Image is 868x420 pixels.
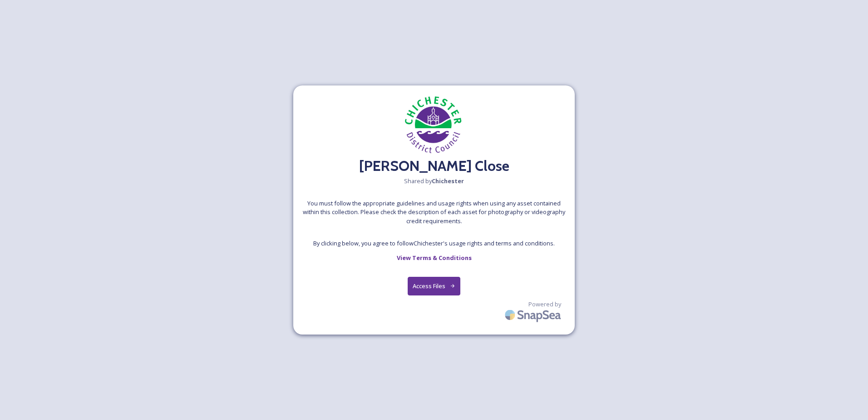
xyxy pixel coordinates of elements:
img: chichester-district-council-logo.jpeg [389,95,479,155]
span: You must follow the appropriate guidelines and usage rights when using any asset contained within... [302,199,566,225]
img: SnapSea Logo [502,304,566,325]
h2: [PERSON_NAME] Close [359,155,509,177]
strong: Chichester [432,177,464,185]
strong: View Terms & Conditions [397,254,472,262]
span: Powered by [528,300,561,309]
span: By clicking below, you agree to follow Chichester 's usage rights and terms and conditions. [313,239,555,248]
button: Access Files [408,277,461,295]
span: Shared by [404,177,464,185]
a: View Terms & Conditions [397,252,472,263]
